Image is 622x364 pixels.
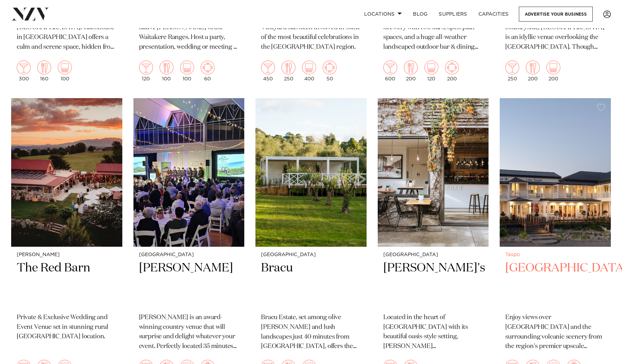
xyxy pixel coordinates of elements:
[323,61,337,74] img: meeting.png
[383,13,483,52] p: A welcoming bar, eatery & micro brewery with two bars, open plan spaces, and a huge all-weather l...
[383,61,397,74] img: cocktail.png
[424,61,438,81] div: 120
[261,61,275,74] img: cocktail.png
[282,61,295,81] div: 250
[139,61,153,74] img: cocktail.png
[505,252,605,258] small: Taupo
[139,252,239,258] small: [GEOGRAPHIC_DATA]
[261,252,361,258] small: [GEOGRAPHIC_DATA]
[180,61,194,81] div: 100
[505,260,605,307] h2: [GEOGRAPHIC_DATA]
[17,313,117,342] p: Private & Exclusive Wedding and Event Venue set in stunning rural [GEOGRAPHIC_DATA] location.
[302,61,316,74] img: theatre.png
[383,313,483,352] p: Located in the heart of [GEOGRAPHIC_DATA] with its beautiful oasis-style setting, [PERSON_NAME][G...
[282,61,295,74] img: dining.png
[261,313,361,352] p: Bracu Estate, set among olive [PERSON_NAME] and lush landscapes just 40 minutes from [GEOGRAPHIC_...
[17,260,117,307] h2: The Red Barn
[424,61,438,74] img: theatre.png
[261,13,361,52] p: For many years, [PERSON_NAME] Vineyard has been involved in some of the most beautiful celebratio...
[407,7,433,22] a: BLOG
[160,61,174,74] img: dining.png
[505,61,519,74] img: cocktail.png
[383,252,483,258] small: [GEOGRAPHIC_DATA]
[17,252,117,258] small: [PERSON_NAME]
[261,260,361,307] h2: Bracu
[433,7,473,22] a: SUPPLIERS
[201,61,215,74] img: meeting.png
[505,13,605,52] p: Nestled within 5 acres of glorious countryside, [GEOGRAPHIC_DATA] is an idyllic venue overlooking...
[139,61,153,81] div: 120
[201,61,215,81] div: 60
[261,61,275,81] div: 450
[17,61,31,74] img: cocktail.png
[139,313,239,352] p: [PERSON_NAME] is an award-winning country venue that will surprise and delight whatever your even...
[37,61,51,74] img: dining.png
[546,61,560,74] img: theatre.png
[445,61,459,74] img: meeting.png
[383,61,397,81] div: 600
[404,61,418,74] img: dining.png
[505,61,519,81] div: 250
[526,61,540,74] img: dining.png
[445,61,459,81] div: 200
[526,61,540,81] div: 200
[505,313,605,352] p: Enjoy views over [GEOGRAPHIC_DATA] and the surrounding volcanic scenery from the region's premier...
[302,61,316,81] div: 400
[160,61,174,81] div: 100
[139,260,239,307] h2: [PERSON_NAME]
[404,61,418,81] div: 200
[17,13,117,52] p: An urban oasis in the heart of [GEOGRAPHIC_DATA]. Glasshouse in [GEOGRAPHIC_DATA] offers a calm a...
[383,260,483,307] h2: [PERSON_NAME]'s
[37,61,51,81] div: 160
[546,61,560,81] div: 200
[180,61,194,74] img: theatre.png
[17,61,31,81] div: 300
[519,7,593,22] a: Advertise your business
[473,7,514,22] a: Capacities
[359,7,407,22] a: Locations
[323,61,337,81] div: 50
[58,61,72,81] div: 100
[139,13,239,52] p: A uniquely NZ venue nestled in the native [PERSON_NAME] of the Waitakere Ranges. Host a party, pr...
[11,8,49,20] img: nzv-logo.png
[58,61,72,74] img: theatre.png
